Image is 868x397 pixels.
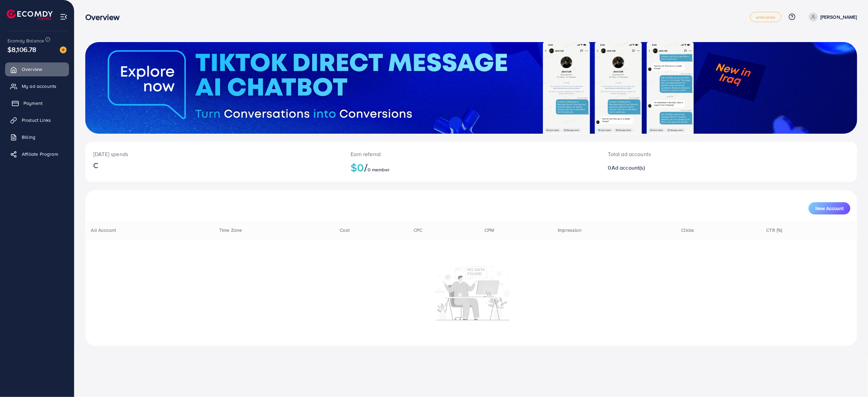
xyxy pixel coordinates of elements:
[351,150,591,158] p: Earn referral
[7,37,44,44] span: Ecomdy Balance
[839,366,863,392] iframe: Chat
[806,13,857,21] a: [PERSON_NAME]
[368,166,390,173] span: 0 member
[756,15,776,19] span: enterprise
[60,13,68,21] img: menu
[5,79,69,93] a: My ad accounts
[351,161,591,174] h2: $0
[22,66,42,73] span: Overview
[608,150,785,158] p: Total ad accounts
[22,117,51,124] span: Product Links
[750,12,781,22] a: enterprise
[93,150,334,158] p: [DATE] spends
[364,159,368,175] span: /
[5,113,69,127] a: Product Links
[5,130,69,144] a: Billing
[22,151,58,157] span: Affiliate Program
[815,206,844,211] span: New Account
[5,147,69,161] a: Affiliate Program
[608,165,785,171] h2: 0
[60,46,67,53] img: image
[7,10,53,20] img: logo
[7,44,36,54] span: $8,106.78
[612,164,645,171] span: Ad account(s)
[820,13,857,21] p: [PERSON_NAME]
[5,62,69,76] a: Overview
[22,134,35,140] span: Billing
[809,202,850,214] button: New Account
[85,12,125,22] h3: Overview
[5,96,69,110] a: Payment
[22,83,56,90] span: My ad accounts
[23,100,42,107] span: Payment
